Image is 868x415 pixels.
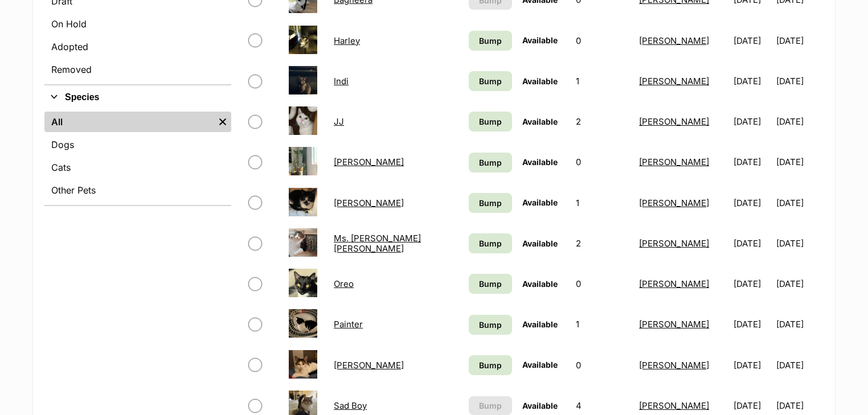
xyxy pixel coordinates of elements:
td: 0 [571,346,633,385]
a: Removed [44,59,231,80]
td: 2 [571,224,633,263]
a: All [44,112,214,132]
td: 0 [571,21,633,60]
td: 0 [571,264,633,303]
td: [DATE] [729,305,775,344]
a: Dogs [44,134,231,155]
span: Bump [479,237,502,249]
td: [DATE] [776,183,822,223]
a: Adopted [44,36,231,57]
a: Oreo [334,278,354,289]
span: Available [522,198,558,207]
a: [PERSON_NAME] [334,157,404,167]
td: [DATE] [729,264,775,303]
td: [DATE] [776,21,822,60]
span: Available [522,239,558,248]
a: Harley [334,35,360,46]
a: On Hold [44,14,231,34]
a: Bump [469,112,512,132]
span: Available [522,401,558,410]
a: Painter [334,319,363,330]
a: [PERSON_NAME] [334,198,404,208]
span: Available [522,117,558,126]
a: [PERSON_NAME] [334,360,404,371]
span: Bump [479,400,502,412]
button: Bump [469,396,512,415]
a: Bump [469,71,512,91]
td: [DATE] [729,61,775,101]
a: Bump [469,233,512,253]
td: 1 [571,305,633,344]
a: JJ [334,116,344,127]
span: Available [522,157,558,167]
td: [DATE] [729,224,775,263]
a: [PERSON_NAME] [639,157,709,167]
td: [DATE] [776,224,822,263]
td: 0 [571,142,633,182]
span: Bump [479,116,502,128]
a: [PERSON_NAME] [639,238,709,249]
span: Available [522,35,558,45]
td: [DATE] [729,346,775,385]
td: [DATE] [776,264,822,303]
a: Cats [44,157,231,178]
span: Available [522,76,558,86]
span: Bump [479,359,502,371]
a: [PERSON_NAME] [639,116,709,127]
td: 2 [571,102,633,141]
span: Bump [479,35,502,47]
a: Sad Boy [334,400,367,411]
td: 1 [571,61,633,101]
div: Species [44,109,231,205]
span: Bump [479,157,502,169]
a: [PERSON_NAME] [639,319,709,330]
span: Bump [479,75,502,87]
a: Indi [334,76,349,87]
a: [PERSON_NAME] [639,278,709,289]
a: [PERSON_NAME] [639,35,709,46]
td: [DATE] [776,346,822,385]
a: Bump [469,153,512,172]
a: Bump [469,355,512,375]
td: [DATE] [729,183,775,223]
span: Available [522,319,558,329]
a: Remove filter [214,112,231,132]
a: Bump [469,193,512,213]
td: [DATE] [729,142,775,182]
td: [DATE] [776,305,822,344]
a: [PERSON_NAME] [639,76,709,87]
a: Bump [469,274,512,294]
span: Available [522,360,558,369]
span: Bump [479,278,502,290]
a: [PERSON_NAME] [639,198,709,208]
td: [DATE] [776,61,822,101]
a: Bump [469,315,512,335]
a: Other Pets [44,180,231,200]
a: [PERSON_NAME] [639,400,709,411]
td: [DATE] [776,142,822,182]
span: Bump [479,319,502,331]
span: Bump [479,197,502,209]
span: Available [522,279,558,289]
td: 1 [571,183,633,223]
td: [DATE] [776,102,822,141]
a: [PERSON_NAME] [639,360,709,371]
td: [DATE] [729,21,775,60]
a: Bump [469,31,512,51]
td: [DATE] [729,102,775,141]
button: Species [44,90,231,105]
a: Ms. [PERSON_NAME] [PERSON_NAME] [334,233,421,253]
